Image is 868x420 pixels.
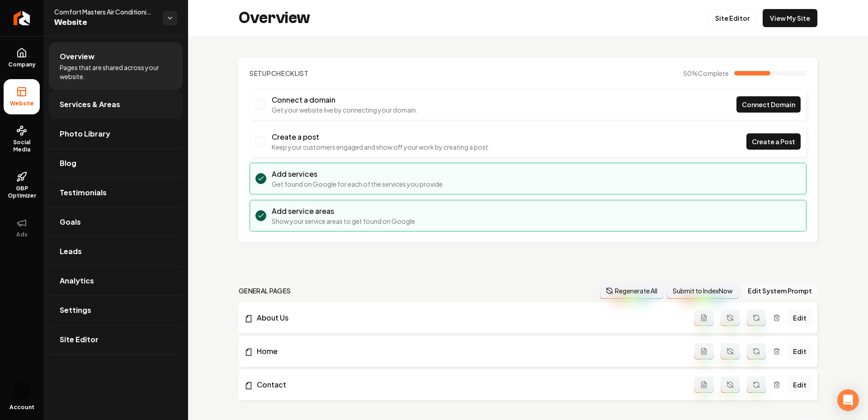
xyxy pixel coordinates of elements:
[5,61,39,68] span: Company
[742,100,795,109] span: Connect Domain
[752,137,795,146] span: Create a Post
[60,305,91,316] span: Settings
[49,296,183,325] a: Settings
[49,237,183,266] a: Leads
[9,404,34,411] span: Account
[4,40,40,76] a: Company
[60,275,94,286] span: Analytics
[667,283,739,299] button: Submit to IndexNow
[4,139,40,153] span: Social Media
[4,118,40,160] a: Social Media
[694,310,713,326] button: Add admin page prompt
[60,51,94,62] span: Overview
[60,334,99,345] span: Site Editor
[60,158,76,169] span: Blog
[742,283,817,299] button: Edit System Prompt
[272,206,417,217] h3: Add service areas
[708,9,757,27] a: Site Editor
[694,343,713,359] button: Add admin page prompt
[250,69,271,77] span: Setup
[272,132,490,142] h3: Create a post
[788,377,812,393] a: Edit
[54,7,156,16] span: Comfort Masters Air Conditioning and Refrigeration
[272,142,490,151] p: Keep your customers engaged and show off your work by creating a post.
[272,179,444,189] p: Get found on Google for each of the services you provide.
[244,312,694,323] a: About Us
[54,16,156,29] span: Website
[49,178,183,207] a: Testimonials
[683,69,729,78] span: 50 %
[272,169,444,179] h3: Add services
[60,217,81,227] span: Goals
[788,343,812,359] a: Edit
[60,246,82,257] span: Leads
[746,133,801,150] a: Create a Post
[13,382,31,400] img: Camilo Vargas
[49,149,183,178] a: Blog
[272,105,418,114] p: Get your website live by connecting your domain.
[788,310,812,326] a: Edit
[60,63,172,81] span: Pages that are shared across your website.
[13,382,31,400] button: Open user button
[694,377,713,393] button: Add admin page prompt
[4,210,40,245] button: Ads
[272,94,418,105] h3: Connect a domain
[13,231,31,238] span: Ads
[14,11,30,25] img: Rebolt Logo
[49,266,183,295] a: Analytics
[4,164,40,207] a: GBP Optimizer
[272,217,417,226] p: Show your service areas to get found on Google.
[49,119,183,148] a: Photo Library
[49,325,183,354] a: Site Editor
[244,346,694,357] a: Home
[239,286,291,295] h2: general pages
[250,69,309,78] h2: Checklist
[736,96,801,113] a: Connect Domain
[600,283,663,299] button: Regenerate All
[6,100,38,107] span: Website
[239,9,310,27] h2: Overview
[698,69,729,77] span: Complete
[60,99,120,110] span: Services & Areas
[60,187,107,198] span: Testimonials
[244,379,694,390] a: Contact
[49,90,183,119] a: Services & Areas
[60,128,110,139] span: Photo Library
[763,9,817,27] a: View My Site
[4,185,40,199] span: GBP Optimizer
[837,389,859,411] div: Open Intercom Messenger
[49,208,183,236] a: Goals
